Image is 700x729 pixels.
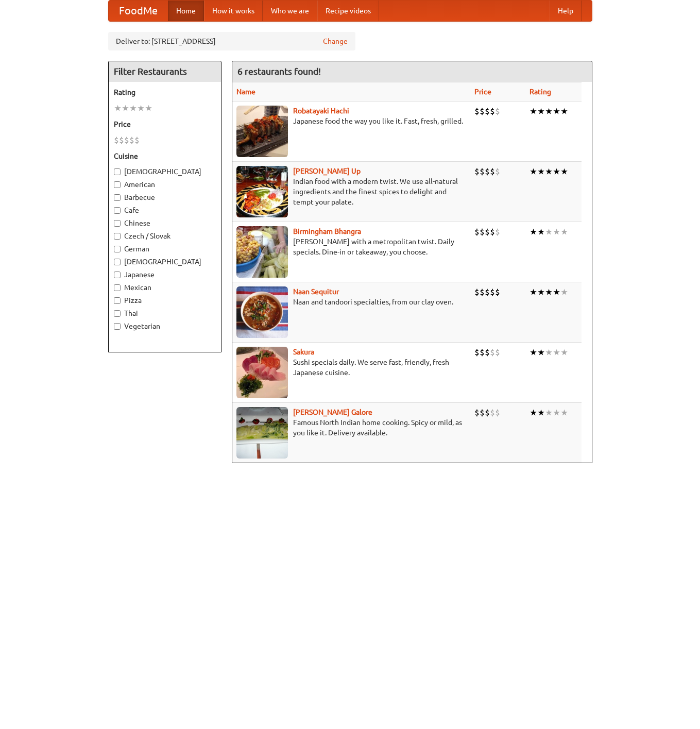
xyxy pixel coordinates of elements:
[293,107,349,115] a: Robatayaki Hachi
[114,284,121,291] input: Mexican
[560,347,568,358] li: ★
[114,179,216,190] label: American
[114,205,216,215] label: Cafe
[550,1,582,21] a: Help
[537,407,545,418] li: ★
[204,1,263,21] a: How it works
[119,134,124,146] li: $
[236,347,288,398] img: sakura.jpg
[137,103,145,114] li: ★
[236,116,467,126] p: Japanese food the way you like it. Fast, fresh, grilled.
[129,103,137,114] li: ★
[236,407,288,459] img: currygalore.jpg
[537,286,545,298] li: ★
[530,226,537,238] li: ★
[495,286,500,298] li: $
[236,297,467,307] p: Naan and tandoori specialties, from our clay oven.
[145,103,152,114] li: ★
[236,236,467,257] p: [PERSON_NAME] with a metropolitan twist. Daily specials. Dine-in or takeaway, you choose.
[114,103,122,114] li: ★
[560,226,568,238] li: ★
[545,226,553,238] li: ★
[323,36,348,46] a: Change
[490,166,495,177] li: $
[237,66,321,76] ng-pluralize: 6 restaurants found!
[480,226,485,238] li: $
[553,166,560,177] li: ★
[114,295,216,306] label: Pizza
[480,407,485,418] li: $
[114,218,216,228] label: Chinese
[114,259,121,265] input: [DEMOGRAPHIC_DATA]
[537,347,545,358] li: ★
[114,192,216,202] label: Barbecue
[474,106,480,117] li: $
[114,308,216,318] label: Thai
[129,134,134,146] li: $
[114,231,216,241] label: Czech / Slovak
[108,32,355,50] div: Deliver to: [STREET_ADDRESS]
[530,166,537,177] li: ★
[474,286,480,298] li: $
[474,347,480,358] li: $
[537,106,545,117] li: ★
[114,87,216,97] h5: Rating
[530,407,537,418] li: ★
[485,286,490,298] li: $
[293,408,372,416] a: [PERSON_NAME] Galore
[122,103,129,114] li: ★
[480,347,485,358] li: $
[545,347,553,358] li: ★
[109,61,221,82] h4: Filter Restaurants
[114,297,121,304] input: Pizza
[530,88,551,96] a: Rating
[236,286,288,338] img: naansequitur.jpg
[530,347,537,358] li: ★
[537,166,545,177] li: ★
[114,246,121,252] input: German
[560,166,568,177] li: ★
[495,347,500,358] li: $
[553,347,560,358] li: ★
[530,106,537,117] li: ★
[495,226,500,238] li: $
[114,321,216,331] label: Vegetarian
[293,227,361,235] a: Birmingham Bhangra
[317,1,379,21] a: Recipe videos
[474,166,480,177] li: $
[553,407,560,418] li: ★
[114,282,216,293] label: Mexican
[490,347,495,358] li: $
[114,323,121,330] input: Vegetarian
[114,272,121,278] input: Japanese
[236,176,467,207] p: Indian food with a modern twist. We use all-natural ingredients and the finest spices to delight ...
[480,166,485,177] li: $
[553,226,560,238] li: ★
[236,417,467,438] p: Famous North Indian home cooking. Spicy or mild, as you like it. Delivery available.
[114,310,121,317] input: Thai
[490,286,495,298] li: $
[530,286,537,298] li: ★
[293,287,339,296] a: Naan Sequitur
[114,134,119,146] li: $
[293,167,361,175] a: [PERSON_NAME] Up
[545,407,553,418] li: ★
[480,106,485,117] li: $
[490,106,495,117] li: $
[495,407,500,418] li: $
[560,407,568,418] li: ★
[495,166,500,177] li: $
[545,166,553,177] li: ★
[485,106,490,117] li: $
[537,226,545,238] li: ★
[474,407,480,418] li: $
[293,348,314,356] a: Sakura
[114,233,121,240] input: Czech / Slovak
[236,106,288,157] img: robatayaki.jpg
[485,226,490,238] li: $
[236,88,255,96] a: Name
[560,286,568,298] li: ★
